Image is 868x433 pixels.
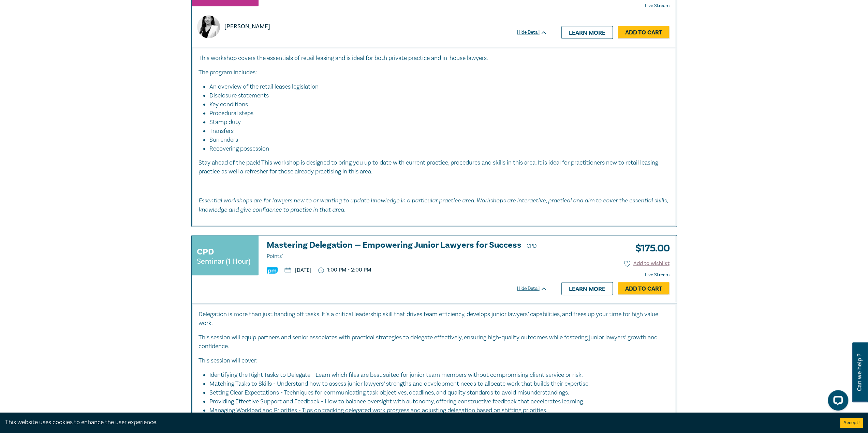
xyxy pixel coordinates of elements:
[198,356,670,365] p: This session will cover:
[209,144,670,153] li: Recovering possession
[267,243,537,260] span: CPD Points 1
[209,388,663,397] li: Setting Clear Expectations - Techniques for communicating task objectives, deadlines, and quality...
[561,282,613,295] a: Learn more
[209,91,663,100] li: Disclosure statements
[209,100,663,109] li: Key conditions
[209,371,663,380] li: Identifying the Right Tasks to Delegate - Learn which files are best suited for junior team membe...
[618,282,670,295] a: Add to Cart
[318,267,371,273] p: 1:00 PM - 2:00 PM
[5,418,830,427] div: This website uses cookies to enhance the user experience.
[624,260,670,267] button: Add to wishlist
[209,118,663,127] li: Stamp duty
[284,267,311,273] p: [DATE]
[630,241,670,256] h3: $ 175.00
[645,272,670,278] strong: Live Stream
[224,22,270,31] p: [PERSON_NAME]
[267,241,547,261] a: Mastering Delegation — Empowering Junior Lawyers for Success CPD Points1
[209,136,663,144] li: Surrenders
[198,68,670,77] p: The program includes:
[209,127,663,136] li: Transfers
[561,26,613,39] a: Learn more
[517,29,555,36] div: Hide Detail
[209,82,663,91] li: An overview of the retail leases legislation
[209,406,663,415] li: Managing Workload and Priorities - Tips on tracking delegated work progress and adjusting delegat...
[198,197,668,213] em: Essential workshops are for lawyers new to or wanting to update knowledge in a particular practic...
[267,267,278,274] img: Practice Management & Business Skills
[197,258,250,265] small: Seminar (1 Hour)
[197,246,214,258] h3: CPD
[198,310,670,328] p: Delegation is more than just handing off tasks. It’s a critical leadership skill that drives team...
[198,158,670,176] p: Stay ahead of the pack! This workshop is designed to bring you up to date with current practice, ...
[198,54,670,63] p: This workshop covers the essentials of retail leasing and is ideal for both private practice and ...
[209,109,663,118] li: Procedural steps
[517,285,555,292] div: Hide Detail
[645,3,670,9] strong: Live Stream
[198,333,670,351] p: This session will equip partners and senior associates with practical strategies to delegate effe...
[840,418,863,428] button: Accept cookies
[209,397,663,406] li: Providing Effective Support and Feedback - How to balance oversight with autonomy, offering const...
[822,387,851,416] iframe: LiveChat chat widget
[267,241,547,261] h3: Mastering Delegation — Empowering Junior Lawyers for Success
[209,380,663,388] li: Matching Tasks to Skills - Understand how to assess junior lawyers’ strengths and development nee...
[618,26,670,39] a: Add to Cart
[856,346,863,398] span: Can we help ?
[197,15,220,38] img: https://s3.ap-southeast-2.amazonaws.com/leo-cussen-store-production-content/Contacts/Grace%20Xiao...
